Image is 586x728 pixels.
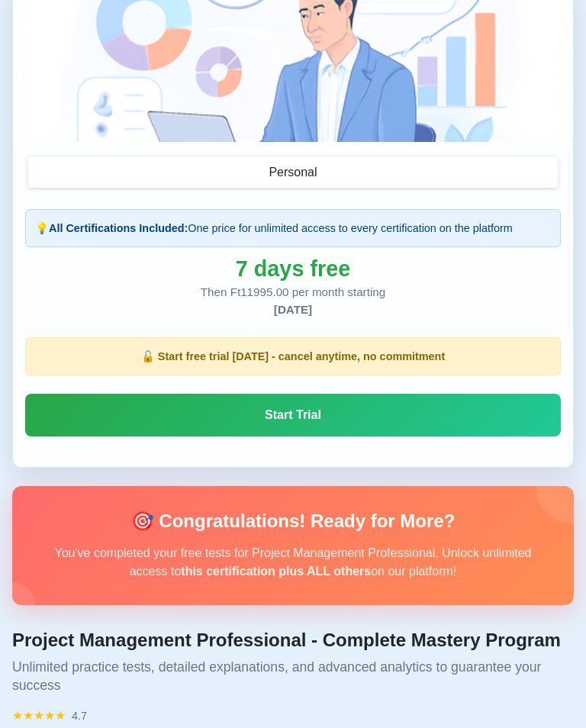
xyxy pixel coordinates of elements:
[49,222,188,234] strong: All Certifications Included:
[72,707,87,725] span: 4.7
[28,157,558,188] button: Personal
[35,347,551,366] p: 🔓 Start free trial [DATE] - cancel anytime, no commitment
[274,303,312,316] span: [DATE]
[37,544,549,581] p: You've completed your free tests for Project Management Professional. Unlock unlimited access to ...
[37,511,549,533] h2: 🎯 Congratulations! Ready for More?
[12,707,66,725] span: ★★★★★
[181,565,371,578] strong: this certification plus ALL others
[25,394,561,436] a: Start Trial
[25,284,561,319] div: Then Ft11995.00 per month starting
[25,259,561,278] div: 7 days free
[12,658,574,694] p: Unlimited practice tests, detailed explanations, and advanced analytics to guarantee your success
[25,209,561,247] div: 💡 One price for unlimited access to every certification on the platform
[12,630,574,652] h1: Project Management Professional - Complete Mastery Program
